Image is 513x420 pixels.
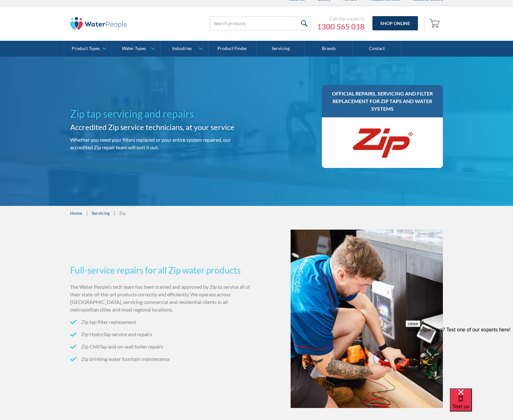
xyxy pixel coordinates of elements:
h3: Full-service repairs for all Zip water products [70,263,254,277]
iframe: podium webchat widget bubble [450,388,513,420]
img: Technician installing a Zip tap [291,230,443,408]
a: Industries [160,41,208,57]
iframe: podium webchat widget prompt [406,320,513,396]
p: Whether you need your filters replaced or your entire system repaired, our accredited Zip repair ... [70,136,254,151]
div: Zip [119,210,126,216]
div: | [85,209,88,217]
img: shopping cart [429,18,441,28]
a: 1300 565 018 [317,22,365,31]
a: Servicing [257,41,305,57]
h2: Accredited Zip service technicians, at your service [70,121,254,133]
a: Shop Online [372,16,418,30]
li: Zip HydroTap service and repairs [70,330,254,338]
p: The Water People’s tech team has been trained and approved by Zip to service all of their state-o... [70,283,254,313]
a: Servicing [92,210,110,216]
div: Call the experts [317,15,365,22]
a: Product Finder [208,41,256,57]
a: Contact [353,41,401,57]
a: Brands [305,41,353,57]
a: Home [70,210,82,216]
li: Zip tap filter replacement [70,318,254,326]
img: The Water People [70,17,127,30]
input: Search products [210,16,311,30]
div: Water Types [122,46,146,51]
a: Product Types [64,41,112,57]
li: Zip ChillTap and on-wall boiler repairs [70,343,254,350]
li: Zip drinking water fountain maintenance [70,355,254,363]
h3: Official repairs, servicing and filter replacement for Zip taps and water systems [328,90,437,113]
div: Industries [172,46,192,51]
h1: Zip tap servicing and repairs [70,106,254,121]
div: Product Types [72,46,100,51]
a: Open empty cart [428,16,443,31]
div: | [113,209,116,217]
a: Water Types [112,41,160,57]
